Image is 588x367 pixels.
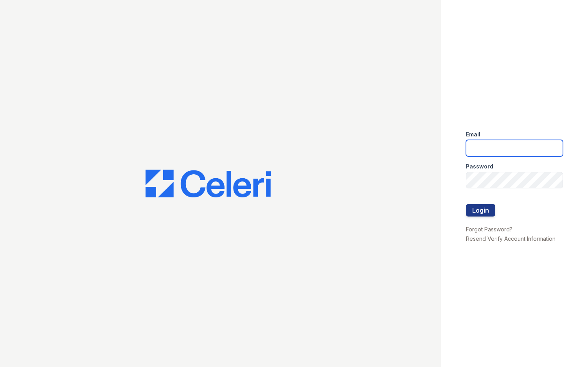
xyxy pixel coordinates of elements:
label: Email [466,131,480,138]
button: Login [466,204,495,217]
a: Forgot Password? [466,226,512,233]
label: Password [466,163,493,170]
a: Resend Verify Account Information [466,235,556,242]
img: CE_Logo_Blue-a8612792a0a2168367f1c8372b55b34899dd931a85d93a1a3d3e32e68fde9ad4.png [146,170,271,198]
